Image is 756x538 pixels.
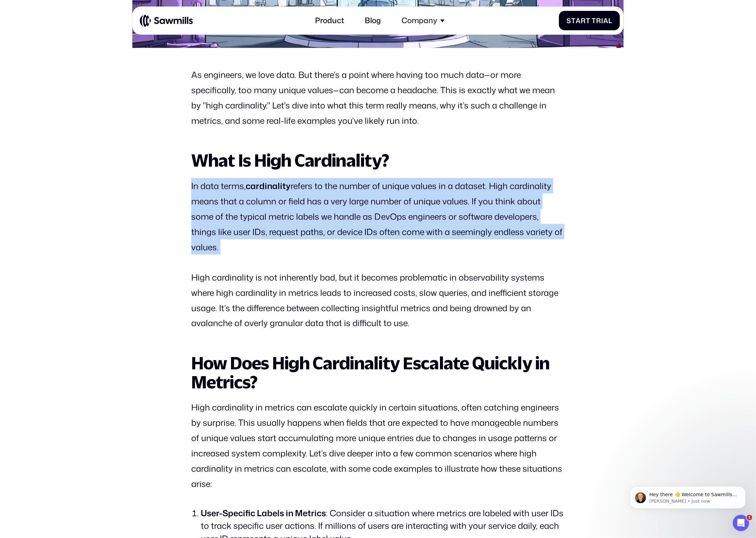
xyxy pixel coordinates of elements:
[596,17,601,24] span: r
[191,178,564,255] p: In data terms, refers to the number of unique values in a dataset. High cardinality means that a ...
[401,16,437,25] div: Company
[586,17,590,24] span: t
[603,17,608,24] span: a
[201,507,326,519] strong: User-Specific Labels in Metrics
[559,11,620,30] a: StartTrial
[191,400,564,492] p: High cardinality in metrics can escalate quickly in certain situations, often catching engineers ...
[191,67,564,128] p: As engineers, we love data. But there’s a point where having too much data—or more specifically, ...
[576,17,581,24] span: a
[620,472,756,520] iframe: Intercom notifications message
[246,180,291,192] strong: cardinality
[396,11,450,31] div: Company
[309,11,349,31] a: Product
[191,150,389,170] strong: What Is High Cardinality?
[567,17,572,24] span: S
[571,17,576,24] span: t
[733,515,749,531] iframe: Intercom live chat
[359,11,387,31] a: Blog
[747,515,752,520] span: 1
[191,270,564,331] p: High cardinality is not inherently bad, but it becomes problematic in observability systems where...
[608,17,612,24] span: l
[191,353,550,392] strong: How Does High Cardinality Escalate Quickly in Metrics?
[581,17,586,24] span: r
[592,17,596,24] span: T
[601,17,603,24] span: i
